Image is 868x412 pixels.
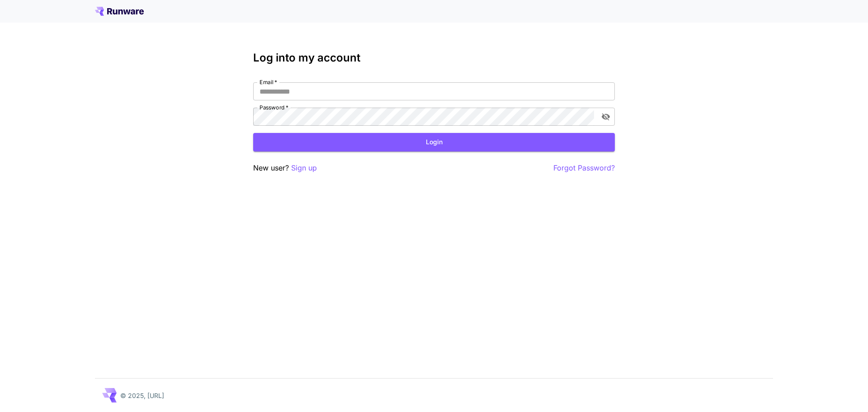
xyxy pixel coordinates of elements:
[259,78,277,86] label: Email
[253,133,615,152] button: Login
[253,162,317,174] p: New user?
[598,109,614,125] button: toggle password visibility
[253,52,615,64] h3: Log into my account
[120,391,164,400] p: © 2025, [URL]
[291,162,317,174] button: Sign up
[259,104,288,111] label: Password
[553,162,615,174] button: Forgot Password?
